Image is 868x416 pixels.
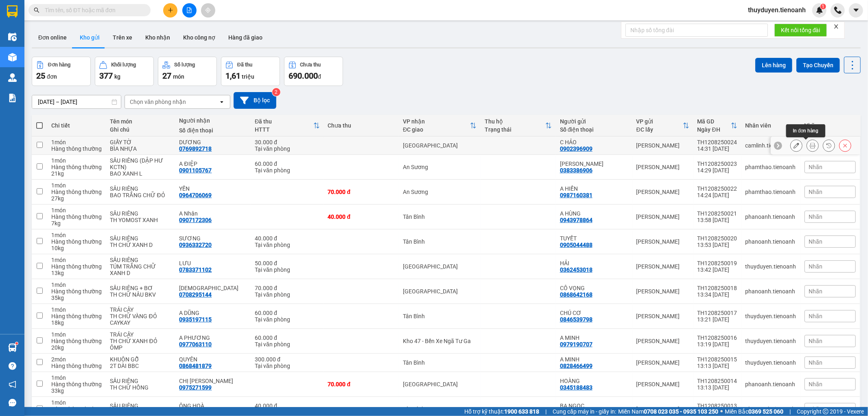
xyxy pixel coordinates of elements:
[741,5,812,15] span: thuyduyen.tienoanh
[32,57,91,86] button: Đơn hàng25đơn
[173,73,184,80] span: món
[179,335,247,341] div: A PHƯƠNG
[179,139,247,145] div: DƯƠNG
[560,378,628,384] div: HOÀNG
[34,7,39,13] span: search
[697,210,737,217] div: TH1208250021
[51,257,102,263] div: 1 món
[32,95,121,108] input: Select a date range.
[697,126,731,133] div: Ngày ĐH
[789,407,791,416] span: |
[697,335,737,341] div: TH1208250016
[255,161,320,167] div: 60.000 đ
[110,139,171,145] div: GIẤY TỜ
[746,164,796,170] div: phamthao.tienoanh
[95,57,154,86] button: Khối lượng377kg
[51,270,102,276] div: 13 kg
[255,167,320,174] div: Tại văn phòng
[110,118,171,125] div: Tên món
[51,306,102,313] div: 1 món
[403,263,477,270] div: [GEOGRAPHIC_DATA]
[560,217,593,223] div: 0943978864
[632,115,693,136] th: Toggle SortBy
[110,263,171,276] div: TÚM TRẮNG CHỮ XANH D
[110,403,171,409] div: SẦU RIÊNG
[51,164,102,170] div: Hàng thông thường
[636,338,689,344] div: [PERSON_NAME]
[51,338,102,344] div: Hàng thông thường
[697,316,737,323] div: 13:21 [DATE]
[636,214,689,220] div: [PERSON_NAME]
[179,235,247,242] div: SƯƠNG
[255,139,320,145] div: 30.000 đ
[697,363,737,369] div: 13:13 [DATE]
[636,189,689,195] div: [PERSON_NAME]
[255,403,320,409] div: 40.000 đ
[560,242,593,248] div: 0905044488
[234,92,276,109] button: Bộ lọc
[553,407,616,416] span: Cung cấp máy in - giấy in:
[746,313,796,319] div: thuyduyen.tienoanh
[51,214,102,220] div: Hàng thông thường
[834,7,842,14] img: phone-icon
[221,57,280,86] button: Đã thu1,61 triệu
[110,285,171,291] div: SẦU RIÊNG + BƠ
[746,189,796,195] div: phamthao.tienoanh
[636,381,689,387] div: [PERSON_NAME]
[179,167,212,174] div: 0901105767
[560,291,593,298] div: 0868642168
[106,28,139,47] button: Trên xe
[255,363,320,369] div: Tại văn phòng
[300,62,321,68] div: Chưa thu
[697,217,737,223] div: 13:58 [DATE]
[255,285,320,291] div: 70.000 đ
[219,99,225,105] svg: open
[545,407,547,416] span: |
[51,282,102,288] div: 1 món
[318,73,321,80] span: đ
[110,217,171,223] div: TH YOMOST XANH
[560,185,628,192] div: A HIỀN
[237,62,252,68] div: Đã thu
[179,145,212,152] div: 0769892718
[51,374,102,381] div: 1 món
[51,170,102,177] div: 21 kg
[809,189,823,195] span: Nhãn
[746,288,796,295] div: phanoanh.tienoanh
[174,62,195,68] div: Số lượng
[822,4,824,9] span: 1
[51,344,102,351] div: 20 kg
[560,161,628,167] div: C LÊ
[625,24,768,37] input: Nhập số tổng đài
[809,359,823,366] span: Nhãn
[255,145,320,152] div: Tại văn phòng
[403,288,477,295] div: [GEOGRAPHIC_DATA]
[403,142,477,149] div: [GEOGRAPHIC_DATA]
[403,359,477,366] div: Tân Bình
[51,295,102,301] div: 35 kg
[51,245,102,251] div: 10 kg
[809,238,823,245] span: Nhãn
[110,126,171,133] div: Ghi chú
[255,260,320,266] div: 50.000 đ
[179,266,212,273] div: 0783371102
[110,170,171,177] div: BAO XANH L
[636,142,689,149] div: [PERSON_NAME]
[636,313,689,319] div: [PERSON_NAME]
[403,118,470,125] div: VP nhận
[697,341,737,348] div: 13:19 [DATE]
[8,73,17,82] img: warehouse-icon
[403,406,477,412] div: Tân Bình
[560,145,593,152] div: 0902396909
[163,3,177,18] button: plus
[179,117,247,124] div: Người nhận
[697,310,737,316] div: TH1208250017
[15,342,18,345] sup: 1
[222,28,269,47] button: Hàng đã giao
[51,313,102,319] div: Hàng thông thường
[560,285,628,291] div: CÔ VỌNG
[786,124,825,137] div: In đơn hàng
[746,359,796,366] div: thuyduyen.tienoanh
[51,238,102,245] div: Hàng thông thường
[403,126,470,133] div: ĐC giao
